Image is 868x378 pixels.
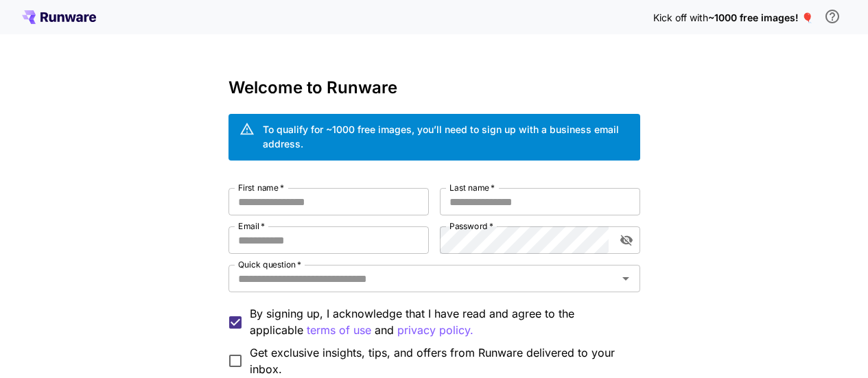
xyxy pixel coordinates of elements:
[238,220,265,232] label: Email
[449,220,493,232] label: Password
[238,259,301,270] label: Quick question
[397,322,473,339] p: privacy policy.
[250,344,629,377] span: Get exclusive insights, tips, and offers from Runware delivered to your inbox.
[819,3,846,30] button: In order to qualify for free credit, you need to sign up with a business email address and click ...
[397,322,473,339] button: By signing up, I acknowledge that I have read and agree to the applicable terms of use and
[449,182,495,193] label: Last name
[238,182,284,193] label: First name
[708,12,813,23] span: ~1000 free images! 🎈
[653,12,708,23] span: Kick off with
[250,305,629,339] p: By signing up, I acknowledge that I have read and agree to the applicable and
[307,322,371,339] p: terms of use
[616,269,635,288] button: Open
[307,322,371,339] button: By signing up, I acknowledge that I have read and agree to the applicable and privacy policy.
[614,228,639,252] button: toggle password visibility
[228,78,640,97] h3: Welcome to Runware
[263,122,629,151] div: To qualify for ~1000 free images, you’ll need to sign up with a business email address.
